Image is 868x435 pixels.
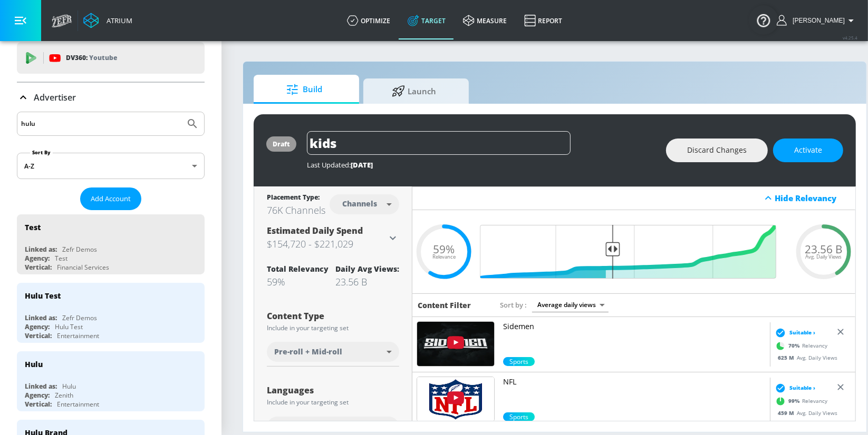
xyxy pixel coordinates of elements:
a: NFL [503,377,766,412]
div: Hulu [25,359,43,369]
button: Activate [773,139,843,162]
div: Total Relevancy [267,264,329,274]
div: Entertainment [57,400,99,409]
label: Sort By [30,149,53,156]
div: Languages [267,386,399,394]
input: Final Threshold [486,225,782,279]
div: Hulu Test [25,291,61,301]
div: Advertiser [17,83,205,112]
span: 459 M [778,409,797,416]
div: Linked as: [25,245,57,254]
div: Test [55,254,67,263]
span: Estimated Daily Spend [267,225,363,236]
div: 23.56 B [335,275,399,288]
p: Sidemen [503,321,766,332]
div: Relevancy [773,393,827,409]
div: 76K Channels [267,204,325,216]
div: Atrium [102,16,132,25]
span: Launch [374,78,454,104]
div: Financial Services [57,263,109,272]
button: Add Account [80,187,141,210]
div: Linked as: [25,313,57,322]
div: Average daily views [532,298,609,312]
button: Submit Search [181,112,204,135]
div: Hulu TestLinked as:Zefr DemosAgency:Hulu TestVertical:Entertainment [17,283,205,343]
div: DV360: Youtube [17,42,205,74]
div: Linked as: [25,382,57,391]
div: Zefr Demos [62,313,97,322]
div: Agency: [25,322,50,331]
p: DV360: [66,52,117,64]
a: measure [455,2,516,39]
span: Sort by [500,300,527,310]
span: v 4.25.4 [843,35,857,41]
div: Include in your targeting set [267,399,399,406]
div: Entertainment [57,331,99,340]
div: Zefr Demos [62,245,97,254]
span: Suitable › [789,384,815,392]
img: UUDogdKl7t7NHzQ95aEwkdMw [417,322,494,366]
div: HuluLinked as:HuluAgency:ZenithVertical:Entertainment [17,351,205,411]
p: Youtube [89,52,117,63]
div: Agency: [25,254,50,263]
span: 23.56 B [805,243,843,254]
div: Test [25,222,41,232]
a: Report [516,2,571,39]
span: Suitable › [789,329,815,337]
span: Avg. Daily Views [806,254,842,260]
a: Target [399,2,455,39]
div: Suitable › [773,327,815,338]
div: Last Updated: [307,160,655,170]
div: Relevancy [773,338,827,353]
h6: Content Filter [418,300,471,310]
div: Suitable › [773,382,815,393]
span: Activate [794,144,822,157]
span: [DATE] [351,160,373,170]
div: Avg. Daily Views [773,353,837,361]
div: Channels [337,199,382,208]
div: A-Z [17,153,205,179]
div: Hide Relevancy [412,186,855,210]
span: Build [264,77,344,102]
span: 99 % [788,397,802,405]
span: Discard Changes [687,144,747,157]
span: Sports [503,357,535,366]
span: Sports [503,412,535,421]
div: TestLinked as:Zefr DemosAgency:TestVertical:Financial Services [17,214,205,274]
a: optimize [339,2,399,39]
div: Zenith [55,391,73,400]
div: Estimated Daily Spend$154,720 - $221,029 [267,225,399,251]
div: Agency: [25,391,50,400]
h3: $154,720 - $221,029 [267,236,387,251]
div: Vertical: [25,331,52,340]
span: 59% [433,243,455,254]
span: login as: rebecca.streightiff@zefr.com [788,17,845,24]
div: 70.0% [503,357,535,366]
div: Avg. Daily Views [773,409,837,417]
p: Advertiser [34,92,76,103]
button: Discard Changes [666,139,768,162]
a: Sidemen [503,321,766,357]
span: Add Account [91,193,131,205]
div: Include in your targeting set [267,325,399,331]
div: Hide Relevancy [775,193,850,203]
button: Open Resource Center [749,5,778,35]
span: Relevance [432,254,456,260]
div: Placement Type: [267,193,325,204]
div: 99.0% [503,412,535,421]
div: Vertical: [25,400,52,409]
a: Atrium [83,13,132,28]
p: NFL [503,377,766,387]
span: Pre-roll + Mid-roll [274,347,342,357]
div: Daily Avg Views: [335,264,399,274]
div: Hulu [62,382,76,391]
div: 59% [267,275,329,288]
div: Vertical: [25,263,52,272]
button: [PERSON_NAME] [777,14,857,27]
img: UUDVYQ4Zhbm3S2dlz7P1GBDg [417,377,494,421]
input: Search by name [21,117,181,131]
span: 625 M [778,353,797,361]
div: Content Type [267,312,399,320]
